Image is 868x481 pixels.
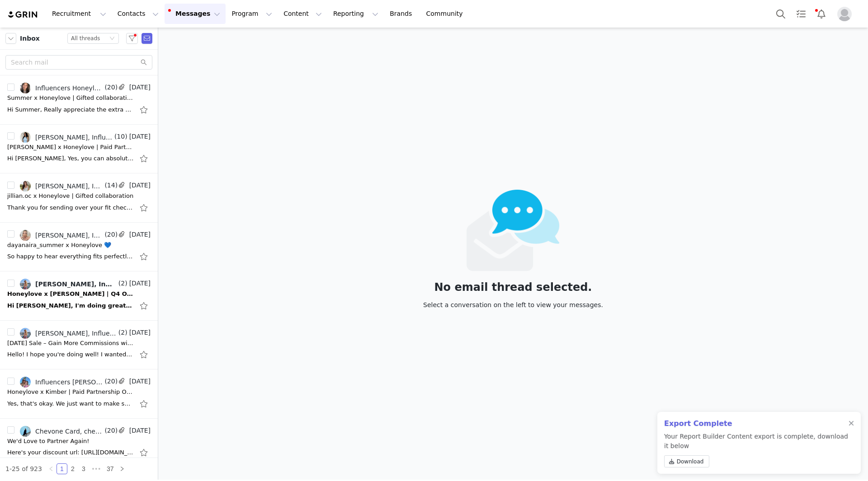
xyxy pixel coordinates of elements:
div: All threads [71,33,100,43]
li: Next 3 Pages [89,463,104,474]
li: 1-25 of 923 [5,463,42,474]
div: We'd Love to Partner Again! [7,437,90,446]
div: Hi Christina, Yes, you can absolutely go with that concept! It's a fantastic way to show how seam... [7,154,134,163]
button: Contacts [112,4,164,24]
img: 53e375a0-bce0-4e82-8896-893e9cf600de.jpg [20,328,31,339]
div: [PERSON_NAME], Influencers Honeylove [35,134,113,141]
div: Influencers [PERSON_NAME], [PERSON_NAME] [35,378,103,386]
span: (20) [103,426,118,435]
div: No email thread selected. [423,282,603,292]
img: 7a07a2de-daca-45f7-92bb-2f9c8d55b34c.jpg [20,132,31,143]
img: placeholder-profile.jpg [837,7,852,21]
div: Thank you for sending over your fit check - everything looks great! 💙 You're all set to move forw... [7,203,134,212]
button: Program [226,4,278,24]
button: Recruitment [47,4,112,24]
div: Summer x Honeylove | Gifted collaboration [7,93,134,103]
div: jillian.oc x Honeylove | Gifted collaboration [7,191,133,201]
a: Brands [384,4,420,24]
img: grin logo [7,10,39,19]
a: [PERSON_NAME], Influencers Honeylove [20,132,113,143]
img: cf1f8568-2952-48e5-b875-290d9226437a.jpg [20,377,31,388]
input: Search mail [5,55,152,70]
span: Send Email [142,33,152,44]
div: Influencers Honeylove, Summer [PERSON_NAME] [35,84,103,92]
img: 53e375a0-bce0-4e82-8896-893e9cf600de.jpg [20,279,31,290]
button: Search [771,4,791,24]
li: Previous Page [46,463,57,474]
a: 2 [68,464,78,474]
a: Influencers [PERSON_NAME], [PERSON_NAME] [20,377,103,388]
button: Notifications [811,4,831,24]
a: Influencers Honeylove, Summer [PERSON_NAME] [20,83,103,93]
li: 37 [104,463,117,474]
div: Honeylove x Kimber | Paid Partnership Opportunity [7,388,134,397]
h2: Export Complete [664,418,848,429]
div: So happy to hear everything fits perfectly and that you love the pieces. Can't wait to see your p... [7,252,134,261]
li: 1 [57,463,67,474]
a: Download [664,455,709,467]
div: [PERSON_NAME], Influencers Honeylove [35,330,117,337]
li: Next Page [117,463,127,474]
i: icon: left [48,466,54,472]
img: 4a3d07e0-773c-484d-8cbd-ecf49371ef2a--s.jpg [20,426,31,437]
div: [PERSON_NAME], Influencers Honeylove [35,232,103,239]
li: 3 [78,463,89,474]
div: Chevone Card, chevone card, Influencers Honeylove [35,428,103,435]
i: icon: right [119,466,125,472]
img: 69a7dca7-a1fa-46e5-97d4-94d0eb8e907d--s.jpg [20,230,31,241]
i: icon: down [109,36,115,42]
a: Tasks [791,4,811,24]
li: 2 [67,463,78,474]
div: Select a conversation on the left to view your messages. [423,300,603,310]
div: Hello! I hope you're doing well! I wanted to let you know that I've recently moved, and here's my... [7,350,134,359]
a: 1 [57,464,67,474]
button: Reporting [328,4,384,24]
span: ••• [89,463,104,474]
img: 97ae0018-fc12-4135-8329-cc7426f1c4c1.jpg [20,181,31,191]
a: Community [421,4,472,24]
img: emails-empty2x.png [467,190,560,271]
div: Honeylove x Christina | Q4 Opportunity [7,290,134,299]
a: [PERSON_NAME], Influencers Honeylove [20,230,103,241]
span: (20) [103,83,118,92]
div: Yes, that's okay. We just want to make sure that the video goes live before the month ends. Warml... [7,399,134,408]
span: Download [677,458,704,466]
img: 9dc8247b-024c-4ade-9d61-7e0f88e6476b.jpg [20,83,31,93]
div: [PERSON_NAME], Influencers Honeylove [35,280,117,288]
div: Memorial Day Sale – Gain More Commissions with Your Superfiliate Link! [7,339,134,348]
span: Inbox [20,34,40,43]
i: icon: search [141,59,147,65]
span: (14) [103,181,118,190]
span: (20) [103,230,118,239]
div: Christina x Honeylove | Paid Partnership Opportunity [7,143,134,152]
button: Messages [165,4,226,24]
a: Chevone Card, chevone card, Influencers Honeylove [20,426,103,437]
button: Profile [832,7,861,21]
div: Hi Summer, Really appreciate the extra effort you're putting in. Excited to see what you've creat... [7,105,134,114]
a: [PERSON_NAME], Influencers Honeylove [20,279,117,290]
div: Hi Cachu, I'm doing great—thank you! I hope you're doing well too 😊 I'd love to work together aga... [7,301,134,310]
a: [PERSON_NAME], Influencers [PERSON_NAME], [PERSON_NAME] OC [20,181,103,191]
p: Your Report Builder Content export is complete, download it below [664,432,848,471]
div: dayanaira_summer x Honeylove 💙 [7,241,111,250]
a: 3 [79,464,89,474]
a: 37 [104,464,117,474]
div: Here's your discount url: https://checkout.honeylove.com/CHEVONECO Please copy and paste the url ... [7,448,134,457]
a: [PERSON_NAME], Influencers Honeylove [20,328,117,339]
div: [PERSON_NAME], Influencers [PERSON_NAME], [PERSON_NAME] OC [35,182,103,190]
button: Content [278,4,327,24]
span: (20) [103,377,118,386]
